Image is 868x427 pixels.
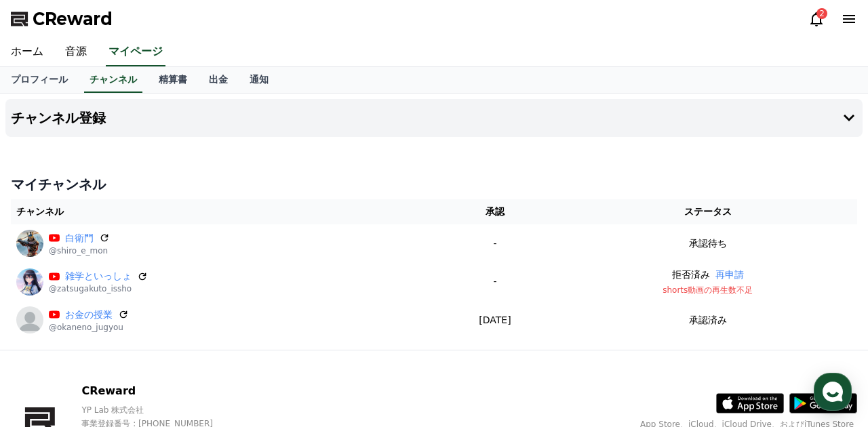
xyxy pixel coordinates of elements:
[65,269,132,283] a: 雑学といっしょ
[808,11,825,27] a: 2
[148,67,198,93] a: 精算書
[437,313,553,327] p: [DATE]
[16,230,43,257] img: 白衛門
[198,67,239,93] a: 出金
[49,283,148,294] p: @zatsugakuto_issho
[81,405,239,415] p: YP Lab 株式会社
[689,313,727,327] p: 承認済み
[65,308,113,322] a: お金の授業
[11,175,857,194] h4: マイチャンネル
[49,245,110,256] p: @shiro_e_mon
[65,231,94,245] a: 白衛門
[564,285,852,296] p: shorts動画の再生数不足
[16,306,43,333] img: お金の授業
[11,199,431,224] th: チャンネル
[11,8,113,30] a: CReward
[33,8,113,30] span: CReward
[437,237,553,251] p: -
[54,38,98,66] a: 音源
[49,322,129,333] p: @okaneno_jugyou
[11,110,106,125] h4: チャンネル登録
[559,199,857,224] th: ステータス
[106,38,165,66] a: マイページ
[715,268,744,282] button: 再申請
[816,8,827,19] div: 2
[431,199,558,224] th: 承認
[689,237,727,251] p: 承認待ち
[437,274,553,289] p: -
[5,99,863,137] button: チャンネル登録
[672,268,710,282] p: 拒否済み
[81,383,239,399] p: CReward
[239,67,279,93] a: 通知
[84,67,142,93] a: チャンネル
[16,268,43,296] img: 雑学といっしょ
